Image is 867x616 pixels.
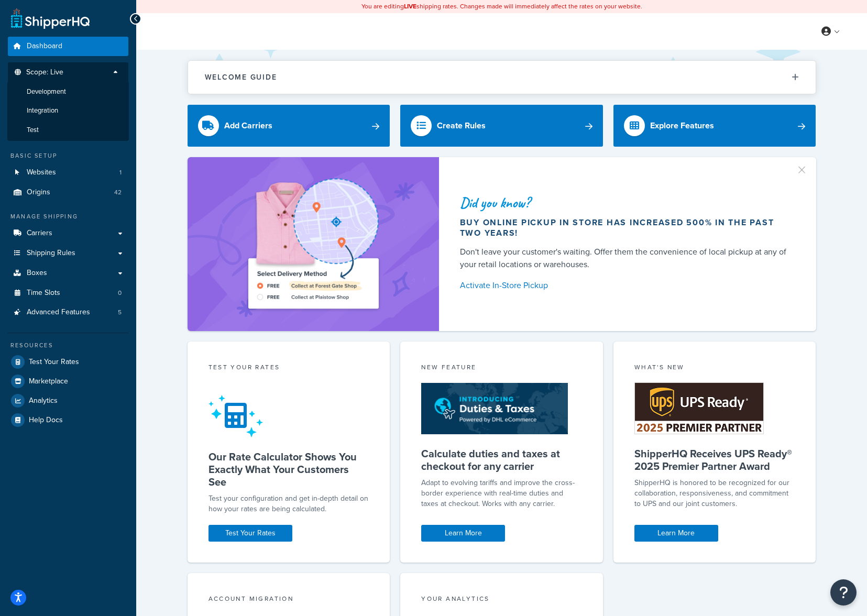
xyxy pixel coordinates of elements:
span: Test Your Rates [29,358,79,367]
div: Add Carriers [224,118,272,133]
a: Learn More [421,525,505,542]
li: Test [7,120,129,140]
span: Marketplace [29,377,68,386]
p: ShipperHQ is honored to be recognized for our collaboration, responsiveness, and commitment to UP... [634,478,795,509]
a: Websites1 [8,163,128,182]
button: Open Resource Center [830,579,857,606]
li: Time Slots [8,283,128,303]
span: 42 [114,188,122,197]
div: Test your rates [208,362,369,375]
a: Add Carriers [188,105,390,147]
li: Advanced Features [8,303,128,322]
a: Test Your Rates [208,525,292,542]
li: Integration [7,101,129,120]
div: Basic Setup [8,151,128,160]
a: Boxes [8,263,128,283]
a: Help Docs [8,411,128,430]
h2: Welcome Guide [205,73,277,81]
button: Welcome Guide [188,61,816,94]
span: Test [27,126,39,135]
li: Websites [8,163,128,182]
span: Scope: Live [26,68,63,77]
span: 5 [118,308,122,317]
span: Boxes [27,269,47,278]
h5: Calculate duties and taxes at checkout for any carrier [421,447,582,472]
a: Learn More [634,525,718,542]
span: Dashboard [27,42,62,51]
span: Websites [27,168,56,177]
h5: ShipperHQ Receives UPS Ready® 2025 Premier Partner Award [634,447,795,472]
span: Carriers [27,229,52,238]
div: Account Migration [208,594,369,606]
a: Dashboard [8,37,128,56]
div: Explore Features [650,118,714,133]
div: Your Analytics [421,594,582,606]
span: Origins [27,188,50,197]
span: Development [27,87,66,96]
a: Origins42 [8,183,128,202]
a: Analytics [8,391,128,410]
a: Create Rules [400,105,603,147]
span: Integration [27,106,58,115]
a: Shipping Rules [8,244,128,263]
img: ad-shirt-map-b0359fc47e01cab431d101c4b569394f6a03f54285957d908178d52f29eb9668.png [218,173,408,315]
li: Origins [8,183,128,202]
span: 0 [118,289,122,298]
a: Marketplace [8,372,128,391]
div: Create Rules [437,118,486,133]
div: Test your configuration and get in-depth detail on how your rates are being calculated. [208,493,369,514]
li: Development [7,82,129,102]
span: Time Slots [27,289,60,298]
a: Time Slots0 [8,283,128,303]
div: Resources [8,341,128,350]
a: Carriers [8,224,128,243]
div: Buy online pickup in store has increased 500% in the past two years! [460,217,791,238]
div: Did you know? [460,195,791,210]
span: 1 [119,168,122,177]
h5: Our Rate Calculator Shows You Exactly What Your Customers See [208,450,369,488]
div: Don't leave your customer's waiting. Offer them the convenience of local pickup at any of your re... [460,246,791,271]
a: Test Your Rates [8,353,128,371]
a: Advanced Features5 [8,303,128,322]
span: Shipping Rules [27,249,75,258]
b: LIVE [404,2,416,11]
a: Explore Features [613,105,816,147]
div: Manage Shipping [8,212,128,221]
p: Adapt to evolving tariffs and improve the cross-border experience with real-time duties and taxes... [421,478,582,509]
a: Activate In-Store Pickup [460,278,791,293]
div: What's New [634,362,795,375]
span: Help Docs [29,416,63,425]
span: Advanced Features [27,308,90,317]
div: New Feature [421,362,582,375]
span: Analytics [29,397,58,405]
